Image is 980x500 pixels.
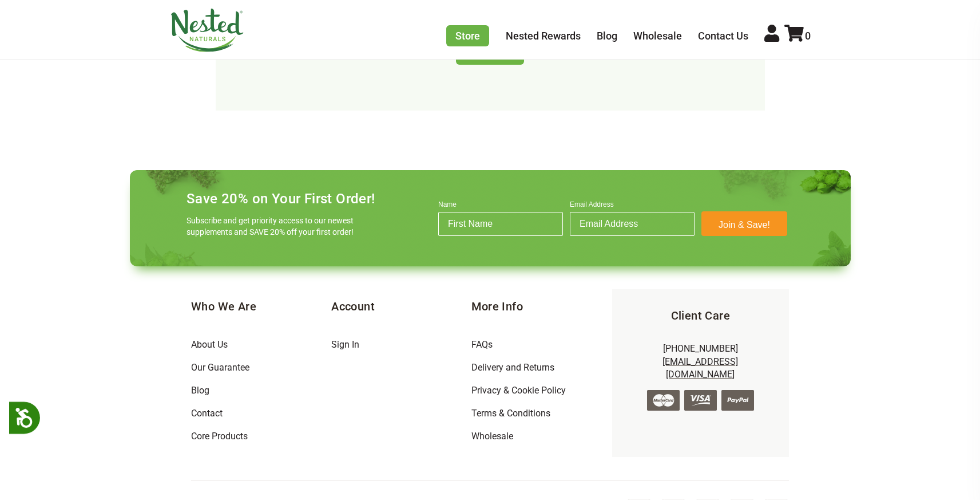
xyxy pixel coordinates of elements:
[805,30,811,42] span: 0
[446,25,489,46] a: Store
[191,339,228,350] a: About Us
[471,408,550,419] a: Terms & Conditions
[191,408,223,419] a: Contact
[630,308,771,324] h5: Client Care
[570,200,695,212] label: Email Address
[506,30,581,42] a: Nested Rewards
[471,385,566,396] a: Privacy & Cookie Policy
[170,9,244,52] img: Nested Naturals
[471,431,513,442] a: Wholesale
[662,356,738,380] a: [EMAIL_ADDRESS][DOMAIN_NAME]
[698,30,748,42] a: Contact Us
[597,30,617,42] a: Blog
[570,212,695,236] input: Email Address
[187,215,358,238] p: Subscribe and get priority access to our newest supplements and SAVE 20% off your first order!
[191,385,209,396] a: Blog
[191,431,248,442] a: Core Products
[438,200,563,212] label: Name
[187,191,375,207] h4: Save 20% on Your First Order!
[438,212,563,236] input: First Name
[191,362,249,373] a: Our Guarantee
[331,298,471,314] h5: Account
[191,298,331,314] h5: Who We Are
[647,390,754,411] img: credit-cards.png
[471,298,612,314] h5: More Info
[701,211,787,236] button: Join & Save!
[784,30,811,42] a: 0
[471,339,493,350] a: FAQs
[471,362,554,373] a: Delivery and Returns
[633,30,682,42] a: Wholesale
[663,343,738,354] a: [PHONE_NUMBER]
[331,339,359,350] a: Sign In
